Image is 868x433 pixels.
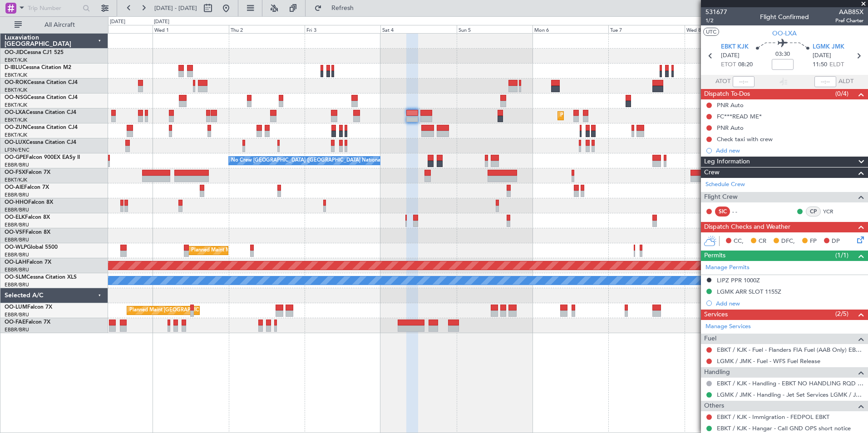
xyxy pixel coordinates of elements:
[457,25,533,33] div: Sun 5
[721,51,740,60] span: [DATE]
[5,275,77,280] a: OO-SLMCessna Citation XLS
[717,391,863,399] a: LGMK / JMK - Handling - Jet Set Services LGMK / JMK
[110,18,125,26] div: [DATE]
[154,18,169,26] div: [DATE]
[5,251,29,258] a: EBBR/BRU
[704,167,720,178] span: Crew
[5,275,26,280] span: OO-SLM
[721,43,749,52] span: EBKT KJK
[717,276,760,284] div: LIPZ PPR 1000Z
[5,132,27,138] a: EBKT/KJK
[813,60,827,69] span: 11:50
[231,154,383,167] div: No Crew [GEOGRAPHIC_DATA] ([GEOGRAPHIC_DATA] National)
[5,147,30,153] a: LFSN/ENC
[704,310,728,320] span: Services
[835,7,863,17] span: AAB85X
[5,320,50,325] a: OO-FAEFalcon 7X
[829,60,844,69] span: ELDT
[5,170,50,175] a: OO-FSXFalcon 7X
[5,50,24,55] span: OO-JID
[734,237,744,246] span: CC,
[832,237,840,246] span: DP
[5,87,27,93] a: EBKT/KJK
[5,266,29,273] a: EBBR/BRU
[838,77,853,86] span: ALDT
[28,1,80,15] input: Trip Number
[704,367,730,378] span: Handling
[781,237,795,246] span: DFC,
[5,125,78,130] a: OO-ZUNCessna Citation CJ4
[760,12,809,22] div: Flight Confirmed
[5,177,27,183] a: EBKT/KJK
[721,60,736,69] span: ETOT
[560,109,666,123] div: Planned Maint Kortrijk-[GEOGRAPHIC_DATA]
[704,89,750,99] span: Dispatch To-Dos
[24,22,96,28] span: All Aircraft
[5,117,27,123] a: EBKT/KJK
[5,207,29,213] a: EBBR/BRU
[717,413,829,421] a: EBKT / KJK - Immigration - FEDPOL EBKT
[813,51,831,60] span: [DATE]
[717,124,744,132] div: PNR Auto
[705,263,750,272] a: Manage Permits
[5,221,29,228] a: EBBR/BRU
[806,207,821,216] div: CP
[608,25,684,33] div: Tue 7
[154,4,197,12] span: [DATE] - [DATE]
[77,25,153,33] div: Tue 30
[5,80,78,85] a: OO-ROKCessna Citation CJ4
[5,305,27,310] span: OO-LUM
[703,28,719,36] button: UTC
[704,192,738,202] span: Flight Crew
[772,29,797,38] span: OO-LXA
[5,162,29,168] a: EBBR/BRU
[533,25,608,33] div: Mon 6
[5,170,25,175] span: OO-FSX
[153,25,228,33] div: Wed 1
[5,140,76,145] a: OO-LUXCessna Citation CJ4
[733,76,755,87] input: --:--
[732,207,753,216] div: - -
[704,157,750,167] span: Leg Information
[5,305,52,310] a: OO-LUMFalcon 7X
[5,65,71,70] a: D-IBLUCessna Citation M2
[5,215,50,220] a: OO-ELKFalcon 8X
[5,326,29,333] a: EBBR/BRU
[717,101,744,109] div: PNR Auto
[5,311,29,318] a: EBBR/BRU
[775,50,790,59] span: 03:30
[5,230,50,235] a: OO-VSFFalcon 8X
[191,244,256,257] div: Planned Maint Milan (Linate)
[5,110,76,115] a: OO-LXACessna Citation CJ4
[5,50,64,55] a: OO-JIDCessna CJ1 525
[305,25,380,33] div: Fri 3
[835,309,848,319] span: (2/5)
[705,180,745,189] a: Schedule Crew
[813,43,844,52] span: LGMK JMK
[705,17,727,25] span: 1/2
[5,245,27,250] span: OO-WLP
[717,135,773,143] div: Check taxi with crew
[717,346,863,354] a: EBKT / KJK - Fuel - Flanders FIA Fuel (AAB Only) EBKT / KJK
[705,322,751,331] a: Manage Services
[716,300,863,307] div: Add new
[823,207,843,216] a: YCR
[5,192,29,198] a: EBBR/BRU
[5,155,26,160] span: OO-GPE
[10,18,99,32] button: All Aircraft
[229,25,305,33] div: Thu 2
[704,401,724,411] span: Others
[5,102,27,108] a: EBKT/KJK
[5,200,53,205] a: OO-HHOFalcon 8X
[835,17,863,25] span: Pref Charter
[5,80,27,85] span: OO-ROK
[5,260,51,265] a: OO-LAHFalcon 7X
[5,57,27,64] a: EBKT/KJK
[759,237,766,246] span: CR
[5,185,24,190] span: OO-AIE
[738,60,753,69] span: 08:20
[717,379,863,387] a: EBKT / KJK - Handling - EBKT NO HANDLING RQD FOR CJ
[129,304,294,317] div: Planned Maint [GEOGRAPHIC_DATA] ([GEOGRAPHIC_DATA] National)
[310,1,365,15] button: Refresh
[704,251,725,261] span: Permits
